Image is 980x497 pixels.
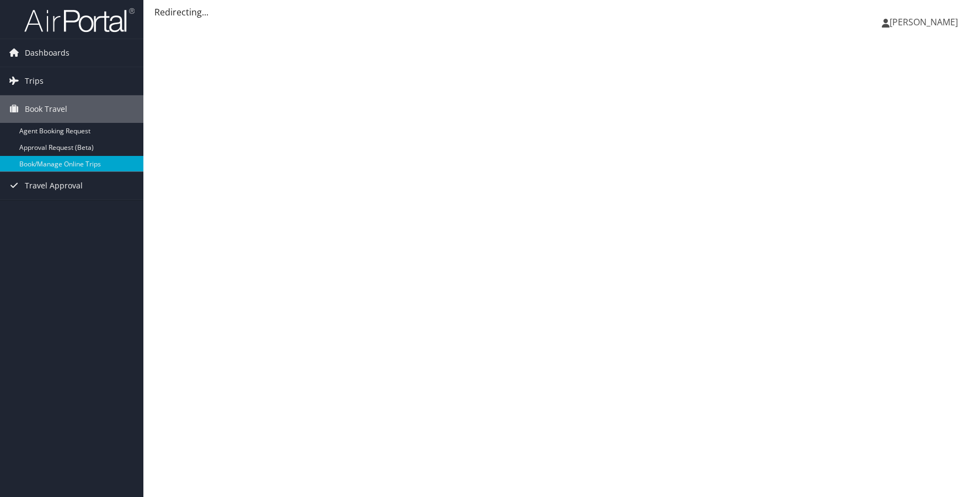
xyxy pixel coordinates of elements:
[154,6,969,19] div: Redirecting...
[890,16,958,28] span: [PERSON_NAME]
[25,172,83,199] span: Travel Approval
[25,67,44,95] span: Trips
[882,6,969,39] a: [PERSON_NAME]
[24,7,135,33] img: airportal-logo.png
[25,39,69,67] span: Dashboards
[25,95,67,123] span: Book Travel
